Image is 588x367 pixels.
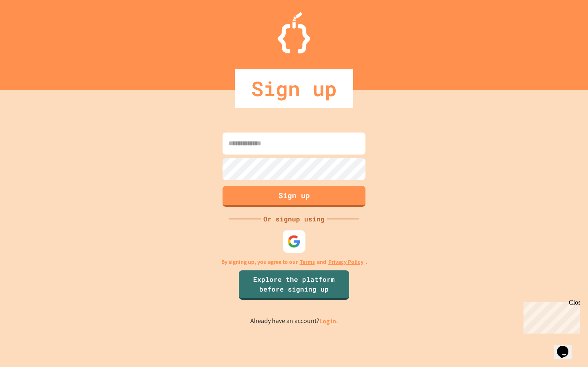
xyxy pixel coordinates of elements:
div: Sign up [235,69,353,108]
a: Log in. [319,317,338,325]
a: Privacy Policy [328,258,363,266]
iframe: chat widget [554,334,580,359]
div: Or signup using [261,214,327,224]
div: Chat with us now!Close [3,3,56,52]
a: Explore the platform before signing up [239,270,349,300]
p: By signing up, you agree to our and . [221,258,367,266]
p: Already have an account? [250,316,338,326]
img: google-icon.svg [287,235,301,248]
a: Terms [300,258,315,266]
img: Logo.svg [278,12,310,53]
button: Sign up [223,186,365,207]
iframe: chat widget [520,299,580,334]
